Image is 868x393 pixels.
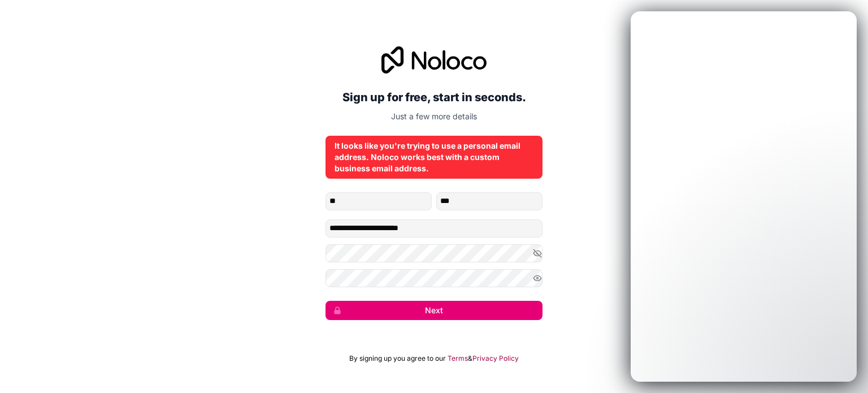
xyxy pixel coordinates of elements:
[325,111,542,122] p: Just a few more details
[631,11,857,382] iframe: Intercom live chat
[325,219,542,237] input: Email address
[472,354,519,363] a: Privacy Policy
[436,192,542,210] input: family-name
[349,354,446,363] span: By signing up you agree to our
[468,354,472,363] span: &
[448,354,468,363] a: Terms
[335,140,533,174] div: It looks like you're trying to use a personal email address. Noloco works best with a custom busi...
[325,87,542,107] h2: Sign up for free, start in seconds.
[325,301,542,320] button: Next
[325,192,432,210] input: given-name
[325,244,542,262] input: Password
[325,269,542,287] input: Confirm password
